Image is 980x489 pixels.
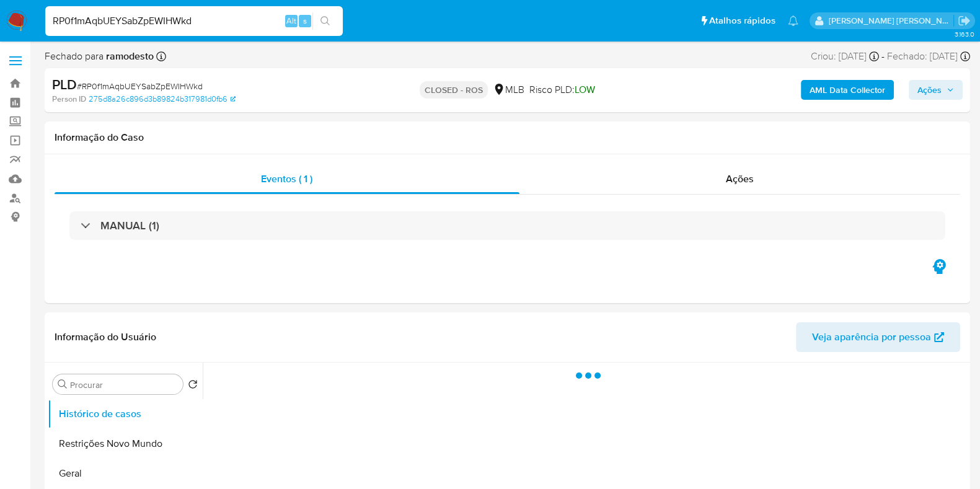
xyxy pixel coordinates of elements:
[788,15,798,26] a: Notificações
[709,14,775,27] span: Atalhos rápidos
[909,80,963,100] button: Ações
[529,83,595,97] span: Risco PLD:
[48,429,203,459] button: Restrições Novo Mundo
[726,172,754,186] span: Ações
[45,13,343,29] input: Pesquise usuários ou casos...
[58,379,68,389] button: Procurar
[810,80,885,100] b: AML Data Collector
[917,80,942,100] span: Ações
[100,219,159,232] h3: MANUAL (1)
[812,322,931,352] span: Veja aparência por pessoa
[48,399,203,429] button: Histórico de casos
[881,50,885,63] span: -
[958,14,971,27] a: Sair
[261,172,312,186] span: Eventos ( 1 )
[55,131,960,144] h1: Informação do Caso
[801,80,894,100] button: AML Data Collector
[45,50,154,63] span: Fechado para
[303,15,307,27] span: s
[420,81,488,99] p: CLOSED - ROS
[69,211,945,240] div: MANUAL (1)
[48,459,203,488] button: Geral
[286,15,296,27] span: Alt
[829,15,954,27] p: danilo.toledo@mercadolivre.com
[188,379,198,393] button: Retornar ao pedido padrão
[811,50,879,63] div: Criou: [DATE]
[796,322,960,352] button: Veja aparência por pessoa
[55,331,156,343] h1: Informação do Usuário
[89,94,236,105] a: 275d8a26c896d3b89824b317981d0fb6
[493,83,524,97] div: MLB
[104,49,154,63] b: ramodesto
[887,50,970,63] div: Fechado: [DATE]
[52,94,86,105] b: Person ID
[70,379,178,390] input: Procurar
[52,74,77,94] b: PLD
[312,12,338,30] button: search-icon
[575,82,595,97] span: LOW
[77,80,203,92] span: # RP0f1mAqbUEYSabZpEWIHWkd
